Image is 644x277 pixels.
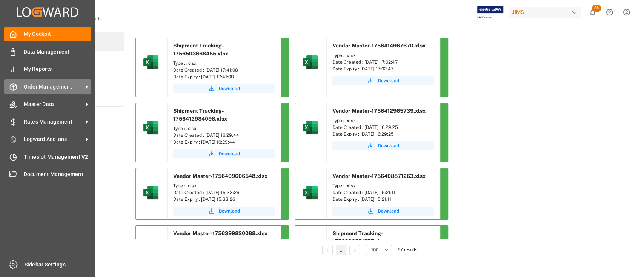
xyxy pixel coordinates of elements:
div: Date Created : [DATE] 15:21:11 [332,189,434,196]
span: Shipment Tracking-1756503668455.xlsx [173,43,228,57]
a: My Reports [4,62,91,77]
button: Help Center [601,4,618,21]
span: Vendor Master-1756412965739.xlsx [332,108,426,114]
div: Date Created : [DATE] 17:41:08 [173,67,275,73]
span: Download [378,208,399,214]
span: Shipment Tracking-1756326351377.xlsx [332,230,386,244]
button: Download [173,207,275,216]
div: Date Expiry : [DATE] 17:02:47 [332,66,434,72]
img: microsoft-excel-2019--v1.png [301,118,319,136]
button: Download [332,76,434,85]
span: Vendor Master-1756409606548.xlsx [173,173,267,179]
div: Date Expiry : [DATE] 15:33:26 [173,196,275,203]
span: Document Management [24,170,91,178]
img: microsoft-excel-2019--v1.png [301,184,319,202]
a: Data Management [4,44,91,59]
a: Document Management [4,167,91,182]
button: Download [173,149,275,158]
span: Logward Add-ons [24,135,83,143]
span: Sidebar Settings [25,261,92,269]
span: Download [219,150,240,157]
button: Download [332,141,434,150]
span: Shipment Tracking-1756412984098.xlsx [173,108,227,122]
button: show 86 new notifications [584,4,601,21]
div: Type : .xlsx [173,125,275,132]
img: microsoft-excel-2019--v1.png [142,53,160,71]
span: Vendor Master-1756408871263.xlsx [332,173,426,179]
span: Download [378,77,399,84]
span: Rates Management [24,118,83,126]
span: Download [378,142,399,149]
a: 1 [340,248,343,253]
span: Master Data [24,100,83,108]
div: Date Expiry : [DATE] 16:29:25 [332,131,434,138]
span: 67 results [398,247,417,253]
span: Timeslot Management V2 [24,153,91,161]
li: Previous Page [322,245,333,255]
img: Exertis%20JAM%20-%20Email%20Logo.jpg_1722504956.jpg [477,6,503,19]
span: 100 [371,246,378,253]
div: Date Expiry : [DATE] 15:21:11 [332,196,434,203]
div: Type : .xlsx [173,60,275,67]
img: microsoft-excel-2019--v1.png [142,118,160,136]
span: My Reports [24,65,91,73]
a: My Cockpit [4,27,91,41]
li: Next Page [349,245,360,255]
button: open menu [366,245,392,255]
span: My Cockpit [24,30,91,38]
div: Date Expiry : [DATE] 16:29:44 [173,139,275,145]
div: Date Created : [DATE] 17:02:47 [332,59,434,66]
li: 1 [336,245,346,255]
div: Type : .xlsx [173,182,275,189]
div: Date Expiry : [DATE] 17:41:08 [173,73,275,80]
span: Order Management [24,83,83,91]
span: Vendor Master-1756414967670.xlsx [332,43,426,49]
span: 86 [592,5,601,12]
img: microsoft-excel-2019--v1.png [142,184,160,202]
button: JIMS [509,5,584,19]
div: Date Created : [DATE] 16:29:44 [173,132,275,139]
div: Type : .xlsx [332,182,434,189]
button: Download [332,207,434,216]
img: microsoft-excel-2019--v1.png [301,53,319,71]
span: Vendor Master-1756399820088.xlsx [173,230,267,236]
div: Type : .xlsx [332,52,434,59]
span: Data Management [24,48,91,56]
a: Timeslot Management V2 [4,149,91,164]
div: Date Created : [DATE] 15:33:26 [173,189,275,196]
div: Date Created : [DATE] 16:29:25 [332,124,434,131]
div: JIMS [509,7,581,18]
span: Download [219,208,240,214]
div: Type : .xlsx [332,117,434,124]
button: Download [173,84,275,93]
span: Download [219,85,240,92]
